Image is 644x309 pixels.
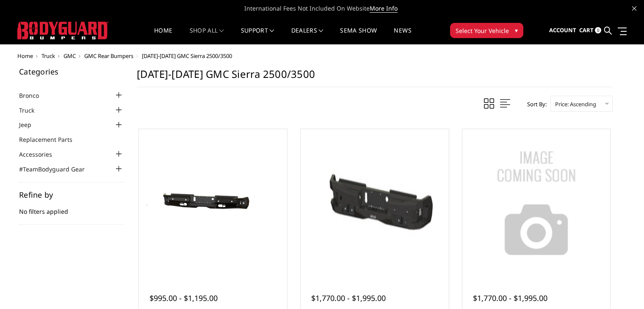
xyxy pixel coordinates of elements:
[19,191,124,225] div: No filters applied
[17,22,108,39] img: BODYGUARD BUMPERS
[549,19,576,42] a: Account
[149,293,218,303] span: $995.00 - $1,195.00
[41,52,55,60] a: Truck
[137,68,613,87] h1: [DATE]-[DATE] GMC Sierra 2500/3500
[340,28,377,44] a: SEMA Show
[579,26,594,34] span: Cart
[303,131,447,275] a: 2020-2025 Chevrolet / GMC 2500-3500 - Freedom Series - Rear Bumper 2020-2025 Chevrolet / GMC 2500...
[473,293,547,303] span: $1,770.00 - $1,995.00
[579,19,601,42] a: Cart 0
[154,28,172,44] a: Home
[64,52,76,60] a: GMC
[17,52,33,60] a: Home
[19,150,63,159] a: Accessories
[241,28,274,44] a: Support
[84,52,133,60] a: GMC Rear Bumpers
[19,106,45,115] a: Truck
[456,26,509,35] span: Select Your Vehicle
[19,120,42,129] a: Jeep
[450,23,523,38] button: Select Your Vehicle
[311,293,386,303] span: $1,770.00 - $1,995.00
[19,165,95,174] a: #TeamBodyguard Gear
[370,4,398,13] a: More Info
[19,91,50,100] a: Bronco
[190,28,224,44] a: shop all
[19,68,124,75] h5: Categories
[515,26,518,35] span: ▾
[522,98,547,110] label: Sort By:
[394,28,411,44] a: News
[19,135,83,144] a: Replacement Parts
[19,191,124,199] h5: Refine by
[142,52,232,60] span: [DATE]-[DATE] GMC Sierra 2500/3500
[595,27,601,33] span: 0
[549,26,576,34] span: Account
[141,131,285,275] a: 2020-2026 Chevrolet/GMC 2500-3500 - FT Series - Rear Bumper 2020-2026 Chevrolet/GMC 2500-3500 - F...
[291,28,323,44] a: Dealers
